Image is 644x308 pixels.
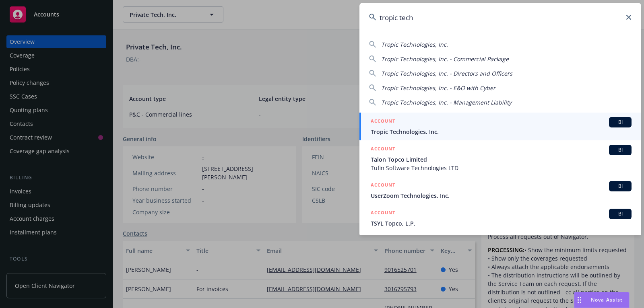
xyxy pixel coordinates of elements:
[371,191,632,200] span: UserZoom Technologies, Inc.
[574,292,630,308] button: Nova Assist
[371,145,395,154] h5: ACCOUNT
[371,181,395,191] h5: ACCOUNT
[591,296,623,303] span: Nova Assist
[612,183,628,190] span: BI
[381,55,509,63] span: Tropic Technologies, Inc. - Commercial Package
[371,219,632,228] span: TSYL Topco, L.P.
[381,41,448,48] span: Tropic Technologies, Inc.
[371,164,632,172] span: Tufin Software Technologies LTD
[381,84,495,92] span: Tropic Technologies, Inc. - E&O with Cyber
[371,155,632,164] span: Talon Topco Limited
[359,177,641,204] a: ACCOUNTBIUserZoom Technologies, Inc.
[381,70,512,77] span: Tropic Technologies, Inc. - Directors and Officers
[371,209,395,218] h5: ACCOUNT
[359,113,641,140] a: ACCOUNTBITropic Technologies, Inc.
[371,117,395,127] h5: ACCOUNT
[371,127,632,136] span: Tropic Technologies, Inc.
[612,146,628,154] span: BI
[359,140,641,177] a: ACCOUNTBITalon Topco LimitedTufin Software Technologies LTD
[612,210,628,218] span: BI
[359,204,641,232] a: ACCOUNTBITSYL Topco, L.P.
[574,292,584,308] div: Drag to move
[381,99,512,106] span: Tropic Technologies, Inc. - Management Liability
[612,119,628,126] span: BI
[359,3,641,32] input: Search...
